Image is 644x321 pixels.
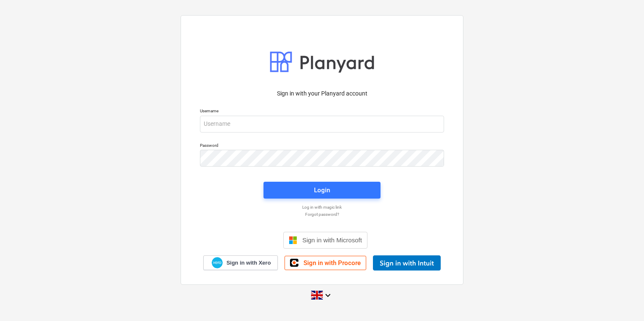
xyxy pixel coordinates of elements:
a: Sign in with Procore [285,256,366,270]
p: Password [200,143,444,150]
span: Sign in with Procore [303,259,361,267]
p: Sign in with your Planyard account [200,89,444,98]
span: Sign in with Xero [226,259,271,267]
span: Sign in with Microsoft [302,236,362,244]
img: Xero logo [212,257,223,268]
button: Login [263,182,381,199]
a: Log in with magic link [196,204,448,210]
input: Username [200,116,444,133]
div: Login [314,185,330,196]
p: Username [200,108,444,115]
a: Sign in with Xero [203,255,278,270]
img: Microsoft logo [289,236,297,244]
i: keyboard_arrow_down [323,290,333,300]
a: Forgot password? [196,212,448,217]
